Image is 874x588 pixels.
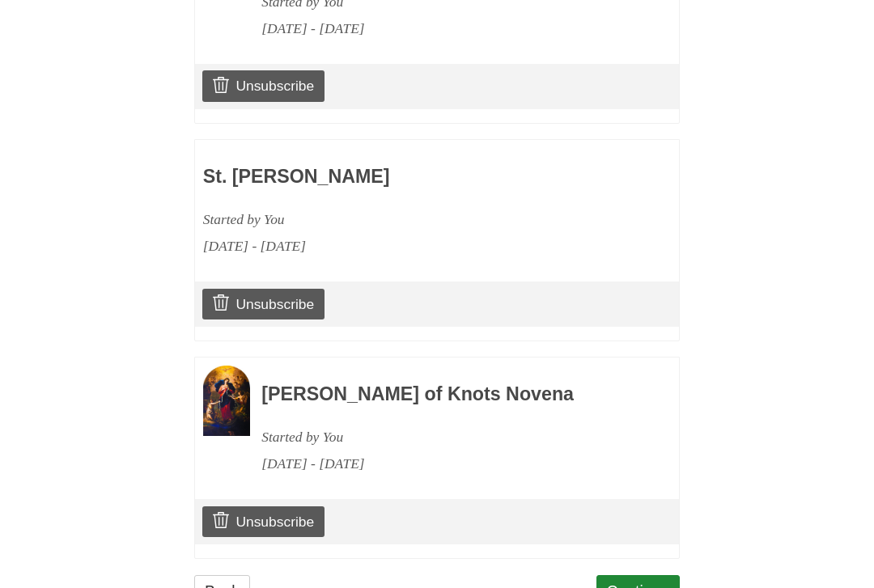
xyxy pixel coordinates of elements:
div: [DATE] - [DATE] [261,15,635,42]
div: Started by You [261,424,635,451]
a: Unsubscribe [202,289,325,319]
img: Novena image [203,366,250,436]
div: Started by You [203,206,577,233]
a: Unsubscribe [202,70,325,101]
h3: St. [PERSON_NAME] [203,167,577,188]
a: Unsubscribe [202,506,325,537]
h3: [PERSON_NAME] of Knots Novena [261,384,635,405]
div: [DATE] - [DATE] [203,233,577,260]
div: [DATE] - [DATE] [261,451,635,477]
